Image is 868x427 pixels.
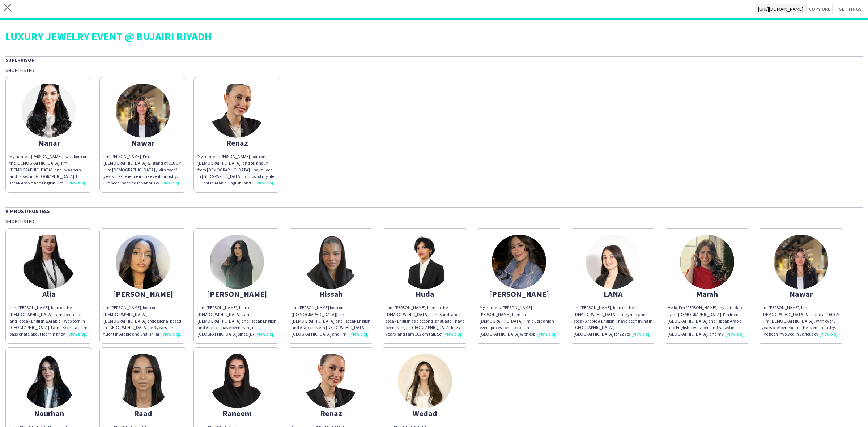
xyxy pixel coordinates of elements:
img: thumb-985a4593-e981-4b81-a9c8-4e7e25e074b4.png [680,235,734,289]
div: Alia [9,291,88,297]
img: thumb-6559779abb9d4.jpeg [116,235,170,289]
div: I am [PERSON_NAME], born on the [DEMOGRAPHIC_DATA]. I am Saudi and I speak English as a second la... [386,304,464,337]
div: My name is [PERSON_NAME] [PERSON_NAME], born on [DEMOGRAPHIC_DATA]. I'm a Jordanian event profess... [480,304,558,337]
div: I'm [PERSON_NAME] born on ([DEMOGRAPHIC_DATA]) I'm [DEMOGRAPHIC_DATA] and I speak English and Ara... [292,304,370,337]
div: I'm [PERSON_NAME], I'm [DEMOGRAPHIC_DATA] & I stand at 160 CM , I'm [DEMOGRAPHIC_DATA] , with ove... [103,153,182,186]
img: thumb-cbdf6fc0-f512-40ed-94a8-113d73b36c73.jpg [492,235,546,289]
img: thumb-66e950aec954c.jpeg [586,235,640,289]
img: thumb-68d16d5b05dc2.jpeg [116,354,170,408]
div: Shortlisted [5,67,863,73]
div: My name is [PERSON_NAME], I was born on the [DEMOGRAPHIC_DATA]. I’m [DEMOGRAPHIC_DATA], and I was... [9,153,88,186]
div: Supervisor [5,56,863,63]
div: Nawar [762,291,841,297]
img: thumb-5fe4c9c4-c4ea-4142-82bd-73c40865bd87.jpg [116,84,170,138]
button: Copy url [806,4,833,14]
div: [PERSON_NAME] [103,291,182,297]
div: Nourhan [9,410,88,417]
div: Renaz [292,410,370,417]
div: LANA [574,291,652,297]
div: Raneem [197,410,276,417]
img: thumb-24371be3-39df-4b5f-a0e6-491bbb73d441.png [22,354,76,408]
img: thumb-23c1c13f-c685-45f2-9618-9766f02f7301.jpg [398,354,452,408]
div: I’m [PERSON_NAME], born on the [DEMOGRAPHIC_DATA]. I’m Syrian and I speak Arabic & English. I hav... [574,304,652,337]
img: thumb-168545513864760122c98fb.jpeg [22,84,76,138]
div: [PERSON_NAME] [197,291,276,297]
div: Marah [668,291,746,297]
div: Hissah [292,291,370,297]
img: thumb-68514d574f249.png [304,235,358,289]
div: I am [PERSON_NAME], born on the [DEMOGRAPHIC_DATA]. I am Jordanian and I speak English & Arabic. ... [9,304,88,337]
img: thumb-3663157b-f9fb-499f-a17b-6a5f34ee0f0d.png [22,235,76,289]
div: Manar [9,140,88,146]
div: I'm [PERSON_NAME], born on [DEMOGRAPHIC_DATA], a [DEMOGRAPHIC_DATA] professional based in [GEOGRA... [103,304,182,337]
img: thumb-3c9595b0-ac92-4f50-93ea-45b538f9abe7.png [304,354,358,408]
div: Renaz [197,140,276,146]
button: Settings [837,4,864,14]
img: thumb-3c9595b0-ac92-4f50-93ea-45b538f9abe7.png [210,84,264,138]
div: I'm [PERSON_NAME], I'm [DEMOGRAPHIC_DATA] & I stand at 160 CM , I'm [DEMOGRAPHIC_DATA] , with ove... [762,304,841,337]
div: Wedad [386,410,464,417]
img: thumb-66d6ceaa10451.jpeg [210,235,264,289]
div: My name is [PERSON_NAME], born on [DEMOGRAPHIC_DATA], and originally from [DEMOGRAPHIC_DATA]. I h... [197,153,276,186]
img: thumb-66aff9e68615c.png [210,354,264,408]
div: Nawar [103,140,182,146]
div: Raad [103,410,182,417]
div: VIP Host/Hostess [5,207,863,214]
img: thumb-cb42e4ec-c2e2-408e-88c6-ac0900df0bff.png [398,235,452,289]
div: Huda [386,291,464,297]
img: thumb-5fe4c9c4-c4ea-4142-82bd-73c40865bd87.jpg [774,235,828,289]
div: Shortlisted [5,218,863,225]
span: [URL][DOMAIN_NAME] [755,4,806,14]
div: I am [PERSON_NAME], born on [DEMOGRAPHIC_DATA]. I am [DEMOGRAPHIC_DATA] and I speak English and A... [197,304,276,337]
div: [PERSON_NAME] [480,291,558,297]
div: LUXURY JEWELRY EVENT @ BUJAIRI RIYADH [5,31,863,42]
div: Hello, I’m [PERSON_NAME], my birth date is the [DEMOGRAPHIC_DATA]. I'm from [GEOGRAPHIC_DATA] and... [668,304,746,337]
